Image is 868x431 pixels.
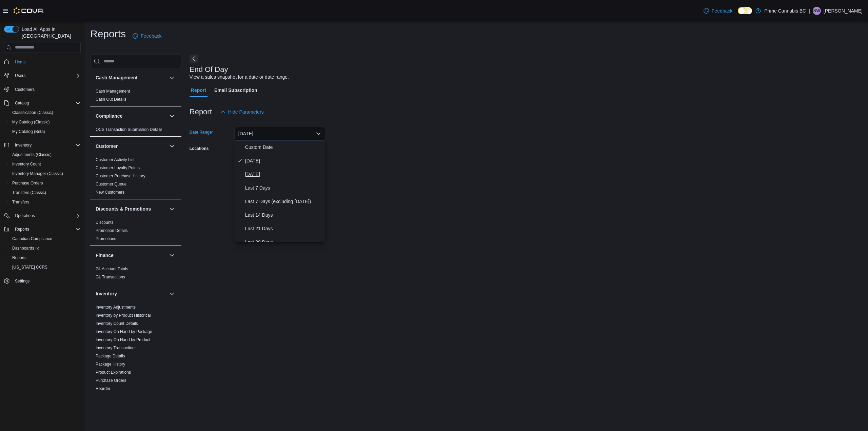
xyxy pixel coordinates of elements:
[9,254,81,262] span: Reports
[1,71,83,80] button: Users
[7,243,83,253] a: Dashboards
[96,157,135,162] a: Customer Activity List
[96,305,136,310] span: Inventory Adjustments
[90,265,181,284] div: Finance
[190,55,198,63] button: Next
[190,108,212,116] h3: Report
[96,274,125,280] span: GL Transactions
[96,220,114,225] span: Discounts
[1,57,83,67] button: Home
[12,58,28,66] a: Home
[96,386,110,391] a: Reorder
[12,141,34,149] button: Inventory
[12,161,41,167] span: Inventory Count
[9,128,48,136] a: My Catalog (Beta)
[96,370,131,375] a: Product Expirations
[12,180,43,186] span: Purchase Orders
[96,89,130,94] span: Cash Management
[96,190,124,195] a: New Customers
[9,151,54,159] a: Adjustments (Classic)
[245,170,322,178] span: [DATE]
[190,65,228,74] h3: End Of Day
[190,146,209,151] label: Locations
[12,119,50,125] span: My Catalog (Classic)
[191,83,206,97] span: Report
[96,74,138,81] h3: Cash Management
[245,224,322,233] span: Last 21 Days
[245,143,322,151] span: Custom Date
[19,26,81,39] span: Load All Apps in [GEOGRAPHIC_DATA]
[9,179,81,187] span: Purchase Orders
[168,205,176,213] button: Discounts & Promotions
[9,189,81,197] span: Transfers (Classic)
[9,254,29,262] a: Reports
[217,105,267,119] button: Hide Parameters
[96,165,140,171] span: Customer Loyalty Points
[1,211,83,220] button: Operations
[96,143,166,150] button: Customer
[7,262,83,272] button: [US_STATE] CCRS
[1,224,83,234] button: Reports
[96,266,128,272] span: GL Account Totals
[190,130,214,135] label: Date Range
[245,157,322,165] span: [DATE]
[9,118,81,126] span: My Catalog (Classic)
[813,7,821,15] div: Nikki Wheadon-Nicholson
[141,33,161,39] span: Feedback
[245,197,322,205] span: Last 7 Days (excluding [DATE])
[12,255,26,260] span: Reports
[12,236,52,241] span: Canadian Compliance
[96,305,136,310] a: Inventory Adjustments
[96,174,145,178] a: Customer Purchase History
[96,329,152,334] span: Inventory On Hand by Package
[712,7,732,14] span: Feedback
[96,361,125,367] span: Package History
[1,84,83,94] button: Customers
[7,150,83,159] button: Adjustments (Classic)
[90,218,181,246] div: Discounts & Promotions
[15,73,25,78] span: Users
[96,370,131,375] span: Product Expirations
[9,151,81,159] span: Adjustments (Classic)
[15,142,32,148] span: Inventory
[96,290,166,297] button: Inventory
[168,251,176,259] button: Finance
[96,345,137,351] span: Inventory Transactions
[764,7,806,15] p: Prime Cannabis BC
[12,225,81,233] span: Reports
[12,85,37,94] a: Customers
[96,353,125,359] span: Package Details
[824,7,863,15] p: [PERSON_NAME]
[96,252,166,259] button: Finance
[245,238,322,246] span: Last 30 Days
[168,74,176,82] button: Cash Management
[168,290,176,298] button: Inventory
[90,125,181,136] div: Compliance
[12,99,81,107] span: Catalog
[96,181,126,187] span: Customer Queue
[9,263,81,271] span: Washington CCRS
[96,228,128,233] a: Promotion Details
[90,303,181,404] div: Inventory
[15,278,29,284] span: Settings
[96,173,145,179] span: Customer Purchase History
[12,277,81,285] span: Settings
[14,7,44,14] img: Cova
[7,108,83,117] button: Classification (Classic)
[12,110,53,115] span: Classification (Classic)
[130,29,164,43] a: Feedback
[12,277,32,285] a: Settings
[809,7,810,15] p: |
[96,205,151,212] h3: Discounts & Promotions
[1,276,83,286] button: Settings
[9,244,42,252] a: Dashboards
[96,89,130,94] a: Cash Management
[96,97,126,102] span: Cash Out Details
[7,117,83,127] button: My Catalog (Classic)
[9,189,49,197] a: Transfers (Classic)
[96,313,151,318] span: Inventory by Product Historical
[96,252,114,259] h3: Finance
[96,165,140,170] a: Customer Loyalty Points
